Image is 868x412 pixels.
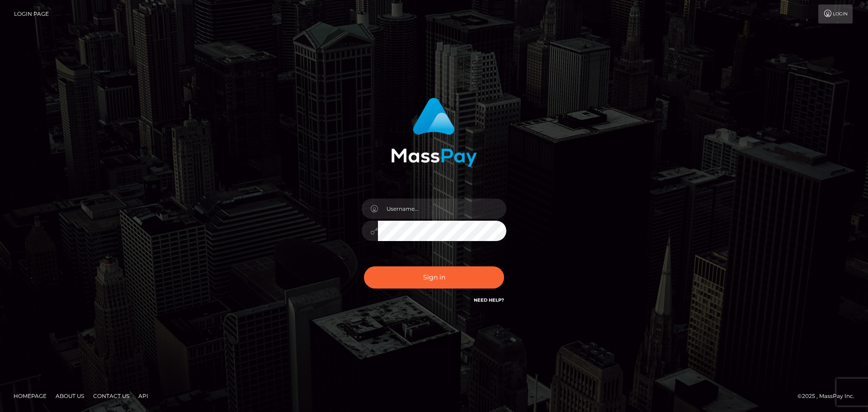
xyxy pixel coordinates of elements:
button: Sign in [364,266,504,289]
a: Contact Us [90,389,133,403]
a: API [135,389,152,403]
img: MassPay Login [391,98,477,167]
a: Login [818,5,853,24]
a: About Us [52,389,88,403]
a: Homepage [10,389,50,403]
input: Username... [378,199,506,219]
a: Need Help? [474,297,504,303]
a: Login Page [14,5,49,24]
div: © 2025 , MassPay Inc. [797,391,861,401]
